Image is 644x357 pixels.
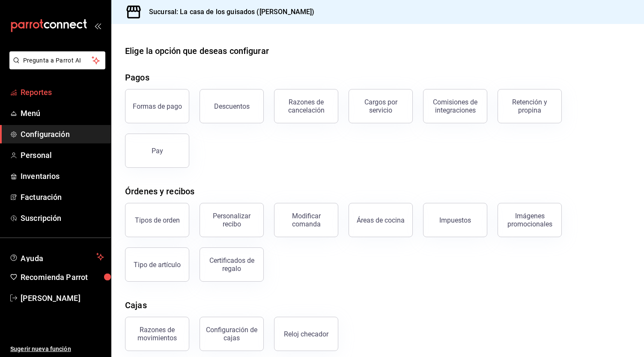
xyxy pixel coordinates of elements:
div: Elige la opción que deseas configurar [125,45,269,57]
button: Configuración de cajas [200,317,264,351]
span: Suscripción [21,212,104,224]
button: Descuentos [200,89,264,123]
button: Certificados de regalo [200,247,264,282]
span: Sugerir nueva función [10,345,104,354]
div: Descuentos [214,102,250,110]
div: Configuración de cajas [205,326,258,342]
button: Retención y propina [498,89,562,123]
h3: Sucursal: La casa de los guisados ([PERSON_NAME]) [142,7,314,17]
div: Imágenes promocionales [503,212,556,228]
div: Razones de movimientos [131,326,184,342]
div: Modificar comanda [280,212,333,228]
div: Personalizar recibo [205,212,258,228]
div: Cargos por servicio [354,98,407,114]
span: [PERSON_NAME] [21,292,104,304]
span: Facturación [21,191,104,203]
div: Retención y propina [503,98,556,114]
div: Áreas de cocina [357,216,405,224]
button: Pregunta a Parrot AI [9,51,105,69]
span: Configuración [21,128,104,140]
button: Reloj checador [274,317,338,351]
div: Pagos [125,71,149,84]
span: Pregunta a Parrot AI [23,56,92,65]
span: Recomienda Parrot [21,271,104,283]
button: Cargos por servicio [349,89,413,123]
div: Reloj checador [284,330,328,338]
button: Formas de pago [125,89,189,123]
button: Tipo de artículo [125,247,189,282]
button: Comisiones de integraciones [423,89,487,123]
span: Ayuda [21,252,93,262]
div: Comisiones de integraciones [429,98,482,114]
button: Pay [125,134,189,168]
span: Reportes [21,86,104,98]
button: Personalizar recibo [200,203,264,237]
span: Menú [21,107,104,119]
div: Impuestos [439,216,471,224]
span: Personal [21,149,104,161]
button: Áreas de cocina [349,203,413,237]
a: Pregunta a Parrot AI [6,62,105,71]
button: Modificar comanda [274,203,338,237]
button: Tipos de orden [125,203,189,237]
div: Formas de pago [133,102,182,110]
button: Impuestos [423,203,487,237]
button: open_drawer_menu [94,22,101,29]
button: Imágenes promocionales [498,203,562,237]
button: Razones de movimientos [125,317,189,351]
span: Inventarios [21,170,104,182]
div: Certificados de regalo [205,256,258,273]
div: Razones de cancelación [280,98,333,114]
div: Órdenes y recibos [125,185,194,198]
div: Pay [152,147,163,155]
button: Razones de cancelación [274,89,338,123]
div: Tipo de artículo [134,261,181,269]
div: Cajas [125,299,147,312]
div: Tipos de orden [135,216,180,224]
